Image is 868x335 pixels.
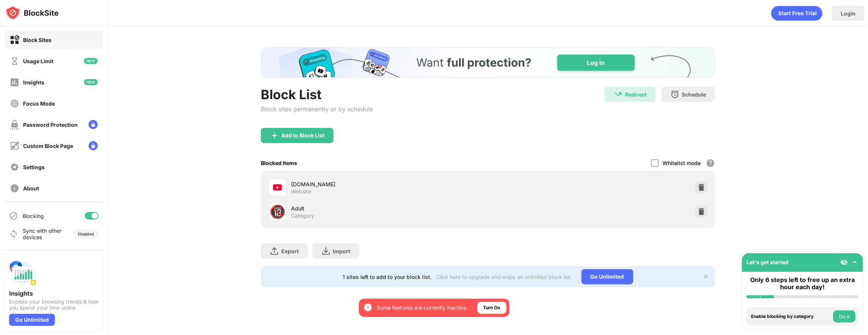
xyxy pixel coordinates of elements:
img: new-icon.svg [84,79,98,85]
div: Blocked Items [261,160,297,166]
img: lock-menu.svg [89,141,98,150]
div: Only 6 steps left to free up an extra hour each day! [746,276,859,291]
img: block-on.svg [10,35,19,45]
div: Insights [9,290,98,297]
div: Adult [291,204,488,212]
div: Whitelist mode [662,160,701,166]
div: Add to Block List [281,132,324,139]
img: favicons [273,183,282,192]
div: Go Unlimited [581,269,633,284]
div: Focus Mode [23,100,55,107]
img: new-icon.svg [84,58,98,64]
img: lock-menu.svg [89,120,98,129]
div: Category [291,212,314,219]
div: About [23,185,39,192]
div: Block Sites [23,37,51,43]
div: Website [291,188,311,195]
img: x-button.svg [703,274,709,280]
div: Block sites permanently or by schedule [261,105,373,113]
div: Blocking [23,213,44,219]
div: Click here to upgrade and enjoy an unlimited block list. [436,274,572,280]
img: password-protection-off.svg [10,120,19,129]
img: omni-setup-toggle.svg [851,259,859,266]
img: insights-off.svg [10,78,19,87]
div: Some features are currently inactive. [377,304,468,312]
div: Usage Limit [23,58,53,64]
img: blocking-icon.svg [9,211,18,220]
div: Let's get started [746,259,789,265]
div: Go Unlimited [9,314,55,326]
img: customize-block-page-off.svg [10,141,19,151]
button: Do it [833,310,856,323]
img: settings-off.svg [10,162,19,172]
img: sync-icon.svg [9,229,18,238]
div: Redirect [625,91,647,98]
div: Password Protection [23,122,78,128]
img: error-circle-white.svg [363,303,372,312]
div: Sync with other devices [23,227,62,240]
div: Enable blocking by category [751,314,831,319]
div: Import [333,248,350,254]
div: Block List [261,87,373,102]
div: Export [281,248,299,254]
iframe: Banner [261,47,715,78]
img: logo-blocksite.svg [5,5,59,20]
div: Disabled [78,232,94,236]
img: eye-not-visible.svg [840,259,848,266]
div: Schedule [682,91,706,98]
img: about-off.svg [10,184,19,193]
div: Turn On [483,304,500,312]
div: Login [841,10,856,17]
div: 1 sites left to add to your block list. [343,274,432,280]
img: time-usage-off.svg [10,56,19,66]
div: 🔞 [270,204,285,220]
div: Settings [23,164,45,170]
div: Explore your browsing trends & how you spend your time online [9,299,98,311]
div: Insights [23,79,44,86]
img: focus-off.svg [10,99,19,108]
div: [DOMAIN_NAME] [291,180,488,188]
div: animation [771,6,823,21]
img: push-insights.svg [9,259,36,287]
div: Custom Block Page [23,143,73,149]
